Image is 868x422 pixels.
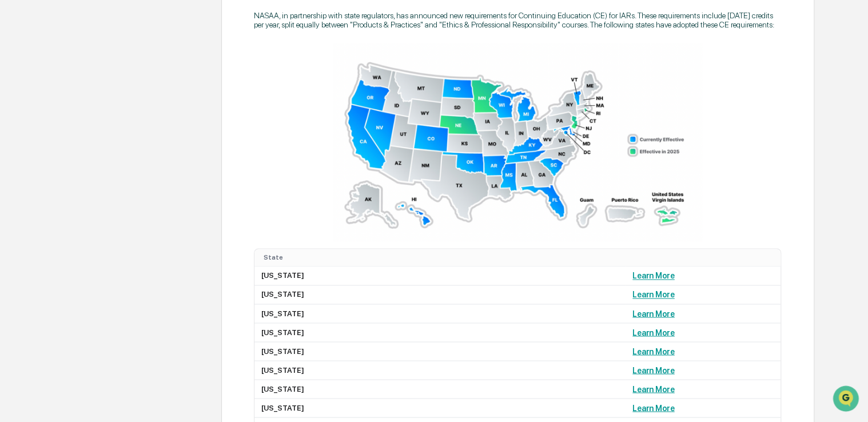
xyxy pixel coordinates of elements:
p: How can we help? [11,24,208,42]
a: Learn More [632,384,674,393]
a: 🔎Data Lookup [7,161,77,182]
div: Toggle SortBy [264,253,621,261]
a: Learn More [632,328,674,337]
span: Pylon [114,194,138,202]
td: [US_STATE] [254,361,626,380]
a: Learn More [632,347,674,356]
a: Learn More [632,290,674,299]
div: NASAA, in partnership with state regulators, has announced new requirements for Continuing Educat... [254,11,781,29]
button: Start new chat [194,91,208,105]
td: [US_STATE] [254,342,626,361]
span: Attestations [94,144,142,156]
div: We're available if you need us! [39,99,145,108]
td: [US_STATE] [254,304,626,323]
div: 🗄️ [83,145,92,154]
td: [US_STATE] [254,399,626,417]
iframe: Open customer support [831,384,862,415]
img: 1746055101610-c473b297-6a78-478c-a979-82029cc54cd1 [11,87,32,108]
img: States with IAR CE requirements [333,43,702,241]
a: Learn More [632,271,674,280]
span: Preclearance [23,144,74,156]
a: Powered byPylon [81,193,138,202]
td: [US_STATE] [254,380,626,399]
a: Learn More [632,403,674,412]
div: Toggle SortBy [635,253,776,261]
div: Start new chat [39,87,188,99]
a: Learn More [632,365,674,375]
div: 🖐️ [11,145,21,154]
td: [US_STATE] [254,323,626,342]
td: [US_STATE] [254,285,626,304]
span: Data Lookup [23,166,72,177]
a: 🖐️Preclearance [7,140,78,160]
td: [US_STATE] [254,266,626,285]
a: Learn More [632,309,674,318]
div: 🔎 [11,167,21,176]
a: 🗄️Attestations [78,140,146,160]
